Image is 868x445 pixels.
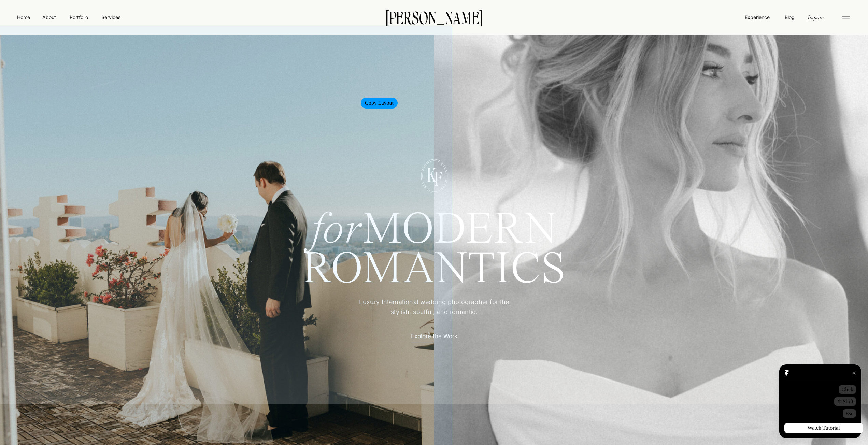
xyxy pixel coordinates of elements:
[67,14,91,21] a: Portfolio
[278,211,591,244] h1: MODERN
[429,169,448,186] p: F
[404,332,464,339] a: Explore the Work
[422,165,441,183] p: K
[807,13,824,21] a: Inquire
[16,14,31,21] a: Home
[311,209,362,253] i: for
[101,14,121,21] a: Services
[784,423,863,433] a: Watch Tutorial
[375,10,493,24] a: [PERSON_NAME]
[278,250,591,288] h1: ROMANTICS
[41,14,57,20] a: About
[783,14,796,20] a: Blog
[349,297,520,317] p: Luxury International wedding photographer for the stylish, soulful, and romantic.
[744,14,770,21] a: Experience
